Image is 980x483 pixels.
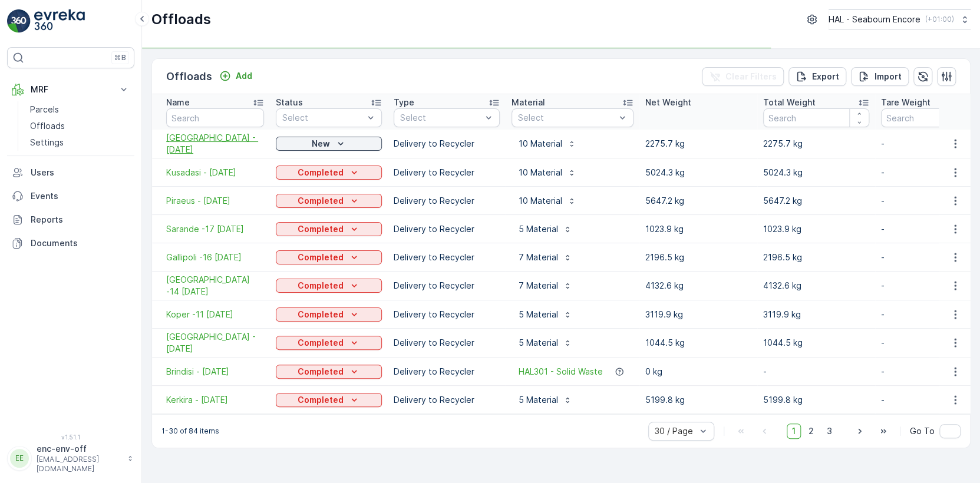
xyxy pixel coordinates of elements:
img: logo_light-DOdMpM7g.png [34,9,85,33]
span: Koper -11 [DATE] [166,309,264,320]
button: Completed [276,393,382,407]
p: enc-env-off [37,443,121,455]
a: Kerkira - 5 Sept 25 [166,394,264,406]
p: 1023.9 kg [645,223,751,235]
p: Delivery to Recycler [394,280,500,292]
span: 2 [803,424,819,439]
p: 2196.5 kg [645,252,751,263]
p: Reports [31,214,130,226]
span: Kusadasi - [DATE] [166,167,264,178]
button: Clear Filters [702,67,784,86]
button: HAL - Seabourn Encore(+01:00) [829,9,971,29]
p: New [312,138,330,150]
p: 5024.3 kg [763,167,869,178]
p: Completed [298,337,344,349]
a: Sarande -17 Sept 25 [166,223,264,235]
p: Select [400,112,481,124]
p: Completed [298,394,344,406]
p: Completed [298,223,344,235]
button: Add [215,69,257,83]
span: 1 [787,424,801,439]
span: Sarande -17 [DATE] [166,223,264,235]
p: Material [512,97,545,108]
p: Delivery to Recycler [394,167,500,178]
a: Koper -11 Sept 25 [166,309,264,320]
p: 5 Material [519,223,558,235]
p: Delivery to Recycler [394,138,500,150]
button: Completed [276,250,382,264]
p: 10 Material [519,167,562,178]
p: 7 Material [519,280,558,292]
p: MRF [31,84,111,95]
p: Select [518,112,615,124]
button: 5 Material [512,220,579,239]
button: Completed [276,222,382,236]
p: Offloads [151,10,211,29]
p: 10 Material [519,195,562,207]
button: Completed [276,307,382,322]
button: Completed [276,194,382,208]
p: Offloads [166,68,212,85]
span: [GEOGRAPHIC_DATA] - [DATE] [166,331,264,355]
span: [GEOGRAPHIC_DATA] -14 [DATE] [166,274,264,297]
p: Delivery to Recycler [394,366,500,378]
button: 10 Material [512,134,583,153]
span: v 1.51.1 [7,434,134,441]
p: Delivery to Recycler [394,252,500,263]
p: Select [282,112,364,124]
button: 5 Material [512,333,579,352]
p: 1044.5 kg [645,337,751,349]
p: 1023.9 kg [763,223,869,235]
button: 7 Material [512,248,579,267]
a: Offloads [25,118,134,134]
a: Gallipoli -16 Sept 25 [166,252,264,263]
a: Reports [7,208,134,231]
p: - [763,366,869,378]
span: 3 [821,424,837,439]
p: 5 Material [519,394,558,406]
p: 5647.2 kg [763,195,869,207]
p: Type [394,97,414,108]
p: 0 kg [645,366,751,378]
p: 2275.7 kg [645,138,751,150]
span: Go To [910,425,935,437]
p: 3119.9 kg [645,309,751,320]
p: 5024.3 kg [645,167,751,178]
img: logo [7,9,31,33]
a: Documents [7,231,134,255]
p: Add [236,70,252,82]
span: Gallipoli -16 [DATE] [166,252,264,263]
p: Documents [31,237,130,249]
span: HAL301 - Solid Waste [519,366,603,378]
button: EEenc-env-off[EMAIL_ADDRESS][DOMAIN_NAME] [7,443,134,474]
p: Total Weight [763,97,816,108]
a: Istanbul - 28 Sept 25 [166,132,264,156]
p: Completed [298,167,344,178]
a: Events [7,184,134,208]
p: Delivery to Recycler [394,223,500,235]
button: 10 Material [512,191,583,210]
p: ⌘B [114,53,126,62]
p: [EMAIL_ADDRESS][DOMAIN_NAME] [37,455,121,474]
span: Kerkira - [DATE] [166,394,264,406]
p: 7 Material [519,252,558,263]
span: [GEOGRAPHIC_DATA] - [DATE] [166,132,264,156]
button: New [276,137,382,151]
a: Kusadasi - 26 Sept 25 [166,167,264,178]
p: 5199.8 kg [645,394,751,406]
p: Completed [298,195,344,207]
p: 3119.9 kg [763,309,869,320]
p: Completed [298,280,344,292]
a: Settings [25,134,134,151]
input: Search [763,108,869,127]
p: 4132.6 kg [763,280,869,292]
p: 2275.7 kg [763,138,869,150]
p: HAL - Seabourn Encore [829,14,920,25]
button: 7 Material [512,276,579,295]
button: Import [851,67,909,86]
p: Import [875,71,902,82]
button: Completed [276,166,382,180]
p: Parcels [30,104,59,115]
p: 1-30 of 84 items [161,426,219,436]
span: Brindisi - [DATE] [166,366,264,378]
